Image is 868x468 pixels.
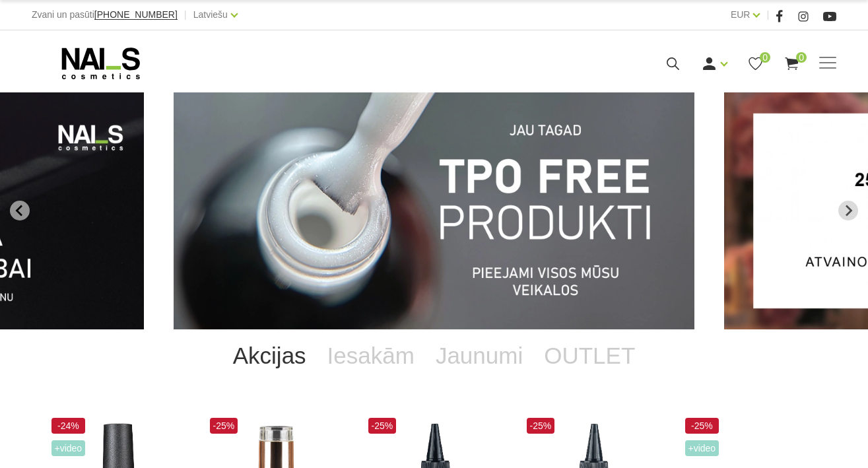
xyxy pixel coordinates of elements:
span: [PHONE_NUMBER] [94,9,178,20]
button: Next slide [838,201,858,220]
span: +Video [51,440,86,456]
span: -24% [51,418,86,434]
span: -25% [685,418,719,434]
span: -25% [527,418,555,434]
li: 1 of 12 [174,92,694,329]
button: Go to last slide [10,201,30,220]
a: Jaunumi [425,329,533,382]
span: -25% [368,418,397,434]
span: -25% [210,418,238,434]
a: [PHONE_NUMBER] [94,10,178,20]
div: Zvani un pasūti [32,7,178,23]
a: OUTLET [533,329,646,382]
a: 0 [747,55,764,72]
a: Iesakām [317,329,425,382]
span: 0 [760,52,770,63]
span: 0 [796,52,807,63]
span: | [766,7,769,23]
span: +Video [685,440,719,456]
a: Latviešu [193,7,228,22]
a: Akcijas [222,329,317,382]
a: EUR [731,7,751,22]
a: 0 [784,55,800,72]
span: | [184,7,187,23]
